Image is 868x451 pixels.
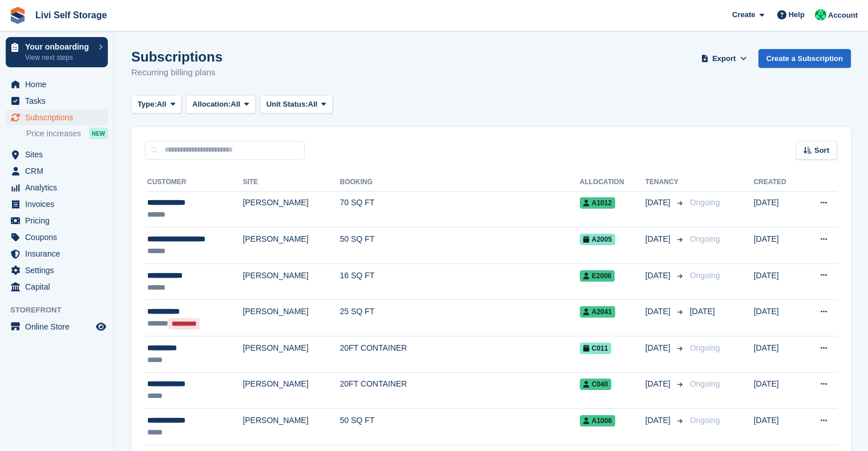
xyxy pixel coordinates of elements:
[754,336,802,373] td: [DATE]
[243,263,340,300] td: [PERSON_NAME]
[243,173,340,192] th: Site
[690,343,720,352] span: Ongoing
[754,173,802,192] th: Created
[6,93,108,109] a: menu
[340,191,580,227] td: 70 SQ FT
[645,197,673,209] span: [DATE]
[645,233,673,245] span: [DATE]
[690,379,720,388] span: Ongoing
[712,53,736,64] span: Export
[26,127,108,140] a: Price increases NEW
[340,336,580,373] td: 20FT CONTAINER
[186,95,256,114] button: Allocation: All
[699,49,749,68] button: Export
[690,198,720,207] span: Ongoing
[340,263,580,300] td: 16 SQ FT
[6,229,108,245] a: menu
[580,270,615,282] span: E2006
[340,409,580,445] td: 50 SQ FT
[25,319,94,335] span: Online Store
[145,173,243,192] th: Customer
[243,372,340,409] td: [PERSON_NAME]
[9,7,26,24] img: stora-icon-8386f47178a22dfd0bd8f6a31ec36ba5ce8667c1dd55bd0f319d3a0aa187defe.svg
[6,246,108,262] a: menu
[10,304,114,316] span: Storefront
[25,279,94,295] span: Capital
[6,279,108,295] a: menu
[6,109,108,125] a: menu
[267,99,308,110] span: Unit Status:
[25,229,94,245] span: Coupons
[25,213,94,229] span: Pricing
[6,147,108,162] a: menu
[754,191,802,227] td: [DATE]
[25,76,94,92] span: Home
[231,99,240,110] span: All
[243,409,340,445] td: [PERSON_NAME]
[6,196,108,212] a: menu
[754,409,802,445] td: [DATE]
[789,9,805,21] span: Help
[814,145,829,156] span: Sort
[690,416,720,425] span: Ongoing
[645,415,673,426] span: [DATE]
[308,99,318,110] span: All
[340,372,580,409] td: 20FT CONTAINER
[580,379,612,390] span: C040
[25,43,93,51] p: Your onboarding
[580,234,615,245] span: A2005
[340,227,580,264] td: 50 SQ FT
[754,227,802,264] td: [DATE]
[340,173,580,192] th: Booking
[89,128,108,139] div: NEW
[645,378,673,390] span: [DATE]
[580,197,615,209] span: A1012
[645,342,673,354] span: [DATE]
[25,109,94,125] span: Subscriptions
[243,300,340,336] td: [PERSON_NAME]
[828,10,858,21] span: Account
[732,9,755,21] span: Create
[6,262,108,278] a: menu
[94,320,108,334] a: Preview store
[690,307,715,316] span: [DATE]
[6,213,108,229] a: menu
[131,49,223,64] h1: Subscriptions
[580,173,645,192] th: Allocation
[580,306,615,318] span: A2041
[25,246,94,262] span: Insurance
[6,180,108,196] a: menu
[754,300,802,336] td: [DATE]
[754,263,802,300] td: [DATE]
[25,52,93,63] p: View next steps
[192,99,231,110] span: Allocation:
[157,99,167,110] span: All
[26,128,81,139] span: Price increases
[25,196,94,212] span: Invoices
[25,180,94,196] span: Analytics
[243,227,340,264] td: [PERSON_NAME]
[243,336,340,373] td: [PERSON_NAME]
[690,271,720,280] span: Ongoing
[580,343,612,354] span: C011
[645,270,673,282] span: [DATE]
[25,147,94,162] span: Sites
[6,163,108,179] a: menu
[645,306,673,318] span: [DATE]
[260,95,333,114] button: Unit Status: All
[131,66,223,79] p: Recurring billing plans
[243,191,340,227] td: [PERSON_NAME]
[31,6,111,25] a: Livi Self Storage
[754,372,802,409] td: [DATE]
[815,9,826,21] img: Joe Robertson
[340,300,580,336] td: 25 SQ FT
[131,95,181,114] button: Type: All
[138,99,157,110] span: Type:
[6,76,108,92] a: menu
[758,49,851,68] a: Create a Subscription
[25,262,94,278] span: Settings
[6,37,108,67] a: Your onboarding View next steps
[690,234,720,243] span: Ongoing
[645,173,685,192] th: Tenancy
[25,163,94,179] span: CRM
